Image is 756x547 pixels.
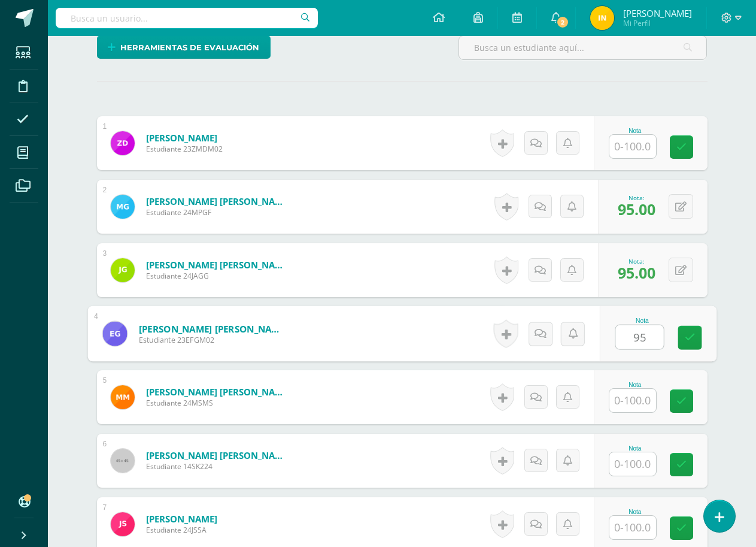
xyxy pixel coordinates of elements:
[609,452,656,476] input: 0-100.0
[623,7,692,19] span: [PERSON_NAME]
[146,461,290,472] span: Estudiante 14SK224
[459,36,707,59] input: Busca un estudiante aquí...
[138,335,286,346] span: Estudiante 23EFGM02
[146,207,290,217] span: Estudiante 24MPGF
[146,271,290,281] span: Estudiante 24JAGG
[146,525,217,535] span: Estudiante 24JSSA
[111,385,135,409] img: 2b6c4ff87cbff3f755ee63f09711c5e5.png
[623,18,692,28] span: Mi Perfil
[609,135,656,158] input: 0-100.0
[609,128,661,134] div: Nota
[590,6,614,30] img: 2ef4376fc20844802abc0360b59bcc94.png
[618,199,655,219] span: 95.00
[146,513,217,525] a: [PERSON_NAME]
[146,132,223,144] a: [PERSON_NAME]
[618,194,655,202] div: Nota:
[615,318,669,324] div: Nota
[609,389,656,412] input: 0-100.0
[97,35,271,59] a: Herramientas de evaluación
[111,195,135,219] img: d579a2f4395872090f48fd11eb4c32d3.png
[146,386,290,398] a: [PERSON_NAME] [PERSON_NAME]
[146,144,223,154] span: Estudiante 23ZMDM02
[609,516,656,539] input: 0-100.0
[111,512,135,536] img: 737f87f100c7aa2ae5f8163761b07637.png
[56,8,318,28] input: Busca un usuario...
[146,449,290,461] a: [PERSON_NAME] [PERSON_NAME]
[111,131,135,155] img: bcb41ce5051f10d913aaca627b5e043e.png
[138,322,286,335] a: [PERSON_NAME] [PERSON_NAME]
[111,258,135,282] img: 9b7b43ce443e636e3ce1df7f141e892f.png
[111,449,135,473] img: 45x45
[102,321,127,346] img: 5615ba2893c1562cf71a1f8e29f75463.png
[618,257,655,265] div: Nota:
[146,259,290,271] a: [PERSON_NAME] [PERSON_NAME]
[120,37,259,59] span: Herramientas de evaluación
[609,382,661,388] div: Nota
[146,398,290,408] span: Estudiante 24MSMS
[609,509,661,515] div: Nota
[609,445,661,452] div: Nota
[615,325,663,349] input: 0-100.0
[146,195,290,207] a: [PERSON_NAME] [PERSON_NAME]
[556,16,569,29] span: 2
[618,262,655,283] span: 95.00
